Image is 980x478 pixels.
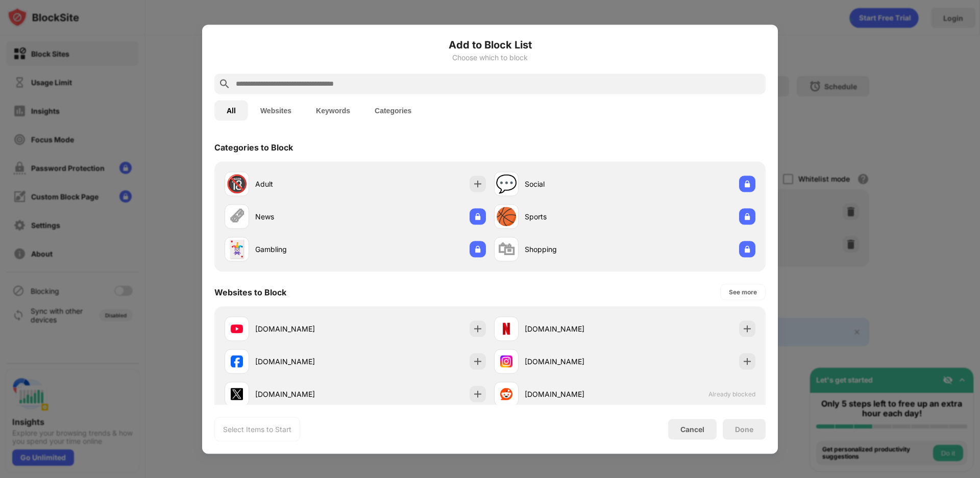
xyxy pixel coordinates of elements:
[214,100,248,120] button: All
[255,179,355,189] div: Adult
[231,322,243,335] img: favicons
[729,287,757,297] div: See more
[708,390,755,398] span: Already blocked
[255,323,355,334] div: [DOMAIN_NAME]
[304,100,362,120] button: Keywords
[496,206,517,227] div: 🏀
[500,388,512,400] img: favicons
[525,389,625,399] div: [DOMAIN_NAME]
[500,322,512,335] img: favicons
[362,100,424,120] button: Categories
[255,389,355,399] div: [DOMAIN_NAME]
[226,239,248,260] div: 🃏
[498,239,515,260] div: 🛍
[226,173,248,194] div: 🔞
[735,425,753,433] div: Done
[525,179,625,189] div: Social
[214,37,766,52] h6: Add to Block List
[255,244,355,255] div: Gambling
[500,355,512,367] img: favicons
[214,287,286,297] div: Websites to Block
[680,425,704,434] div: Cancel
[231,388,243,400] img: favicons
[214,142,293,152] div: Categories to Block
[525,244,625,255] div: Shopping
[248,100,304,120] button: Websites
[496,173,517,194] div: 💬
[223,424,291,434] div: Select Items to Start
[525,356,625,367] div: [DOMAIN_NAME]
[231,355,243,367] img: favicons
[525,323,625,334] div: [DOMAIN_NAME]
[525,211,625,222] div: Sports
[218,78,231,90] img: search.svg
[228,206,246,227] div: 🗞
[255,356,355,367] div: [DOMAIN_NAME]
[255,211,355,222] div: News
[214,53,766,61] div: Choose which to block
